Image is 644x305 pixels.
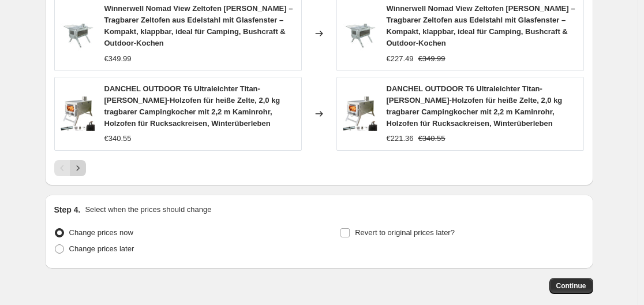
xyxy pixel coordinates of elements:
span: Revert to original prices later? [355,228,455,237]
img: 71Ri35b_REL_80x.jpg [61,16,95,51]
span: Winnerwell Nomad View Zeltofen [PERSON_NAME] – Tragbarer Zeltofen aus Edelstahl mit Glasfenster –... [387,4,575,47]
h2: Step 4. [54,204,81,215]
span: Continue [556,281,586,291]
nav: Pagination [54,160,86,176]
span: DANCHEL OUTDOOR T6 Ultraleichter Titan-[PERSON_NAME]-Holzofen für heiße Zelte, 2,0 kg tragbarer C... [104,84,280,128]
img: 611cptVB5-L_80x.jpg [61,96,95,131]
button: Next [70,160,86,176]
span: Winnerwell Nomad View Zeltofen [PERSON_NAME] – Tragbarer Zeltofen aus Edelstahl mit Glasfenster –... [104,4,293,47]
img: 71Ri35b_REL_80x.jpg [343,16,377,51]
div: €340.55 [104,133,132,144]
span: DANCHEL OUTDOOR T6 Ultraleichter Titan-[PERSON_NAME]-Holzofen für heiße Zelte, 2,0 kg tragbarer C... [387,84,563,128]
div: €349.99 [104,53,132,65]
p: Select when the prices should change [85,204,211,215]
strike: €340.55 [418,133,445,144]
strike: €349.99 [418,53,445,65]
span: Change prices now [69,228,133,237]
span: Change prices later [69,244,134,253]
div: €221.36 [387,133,414,144]
img: 611cptVB5-L_80x.jpg [343,96,377,131]
button: Continue [549,278,593,294]
div: €227.49 [387,53,414,65]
